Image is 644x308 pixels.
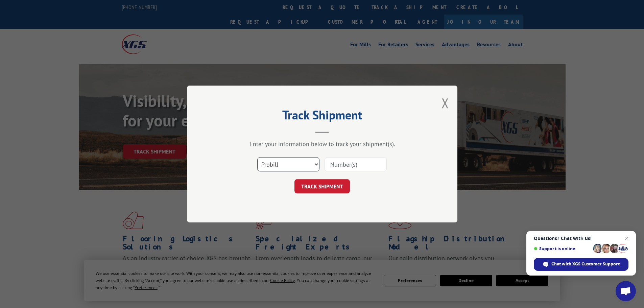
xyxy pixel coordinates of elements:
[534,236,628,241] span: Questions? Chat with us!
[221,140,424,148] div: Enter your information below to track your shipment(s).
[551,261,620,267] span: Chat with XGS Customer Support
[325,157,387,171] input: Number(s)
[616,281,636,301] div: Open chat
[221,110,424,123] h2: Track Shipment
[294,179,350,193] button: TRACK SHIPMENT
[442,94,449,112] button: Close modal
[623,234,631,242] span: Close chat
[534,258,628,271] div: Chat with XGS Customer Support
[534,246,591,251] span: Support is online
